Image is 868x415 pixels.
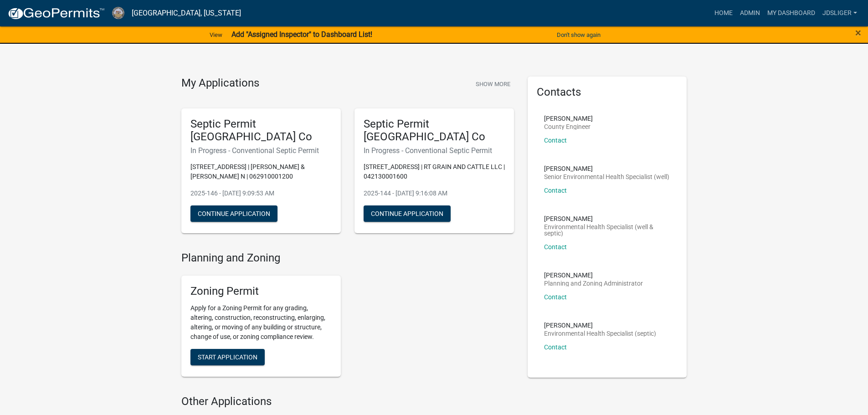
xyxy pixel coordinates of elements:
[472,77,514,92] button: Show More
[190,118,332,144] h5: Septic Permit [GEOGRAPHIC_DATA] Co
[231,30,372,39] strong: Add "Assigned Inspector" to Dashboard List!
[112,7,124,19] img: Cerro Gordo County, Iowa
[855,27,861,38] button: Close
[553,27,604,42] button: Don't show again
[544,224,671,236] p: Environmental Health Specialist (well & septic)
[544,123,593,130] p: County Engineer
[544,243,567,251] a: Contact
[364,118,505,144] h5: Septic Permit [GEOGRAPHIC_DATA] Co
[537,86,678,99] h5: Contacts
[364,162,505,181] p: [STREET_ADDRESS] | RT GRAIN AND CATTLE LLC | 042130001600
[364,146,505,155] h6: In Progress - Conventional Septic Permit
[544,280,643,287] p: Planning and Zoning Administrator
[544,137,567,144] a: Contact
[206,27,226,42] a: View
[736,5,764,22] a: Admin
[198,353,257,360] span: Start Application
[544,330,656,337] p: Environmental Health Specialist (septic)
[544,115,593,122] p: [PERSON_NAME]
[190,285,332,298] h5: Zoning Permit
[544,187,567,194] a: Contact
[364,189,505,198] p: 2025-144 - [DATE] 9:16:08 AM
[544,293,567,301] a: Contact
[190,189,332,198] p: 2025-146 - [DATE] 9:09:53 AM
[544,215,671,222] p: [PERSON_NAME]
[181,77,259,90] h4: My Applications
[190,303,332,342] p: Apply for a Zoning Permit for any grading, altering, construction, reconstructing, enlarging, alt...
[764,5,819,22] a: My Dashboard
[181,251,514,265] h4: Planning and Zoning
[544,165,669,172] p: [PERSON_NAME]
[855,26,861,39] span: ×
[364,205,451,222] button: Continue Application
[190,205,277,222] button: Continue Application
[544,322,656,328] p: [PERSON_NAME]
[544,343,567,351] a: Contact
[190,349,265,365] button: Start Application
[544,174,669,180] p: Senior Environmental Health Specialist (well)
[181,395,514,408] h4: Other Applications
[819,5,861,22] a: JDSliger
[544,272,643,278] p: [PERSON_NAME]
[190,146,332,155] h6: In Progress - Conventional Septic Permit
[190,162,332,181] p: [STREET_ADDRESS] | [PERSON_NAME] & [PERSON_NAME] N | 062910001200
[711,5,736,22] a: Home
[132,5,241,21] a: [GEOGRAPHIC_DATA], [US_STATE]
